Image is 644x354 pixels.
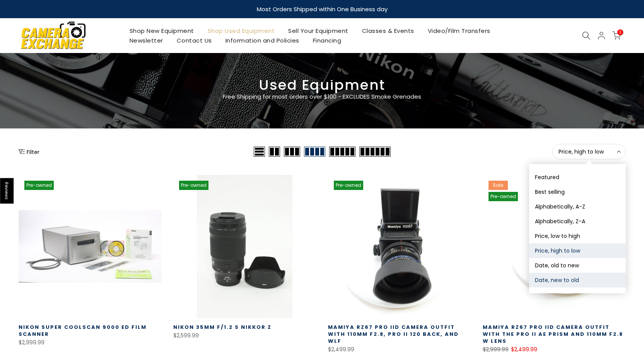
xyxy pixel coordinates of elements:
strong: Most Orders Shipped within One Business day [257,5,388,13]
button: Alphabetically, A-Z [529,199,626,214]
button: Featured [529,170,626,185]
a: Classes & Events [355,26,421,36]
a: Sell Your Equipment [282,26,355,36]
a: Nikon 35mm f/1.2 S Nikkor Z [173,323,272,331]
a: Video/Film Transfers [421,26,497,36]
button: Price, high to low [552,144,626,159]
div: $2,999.99 [19,338,162,347]
div: $2,599.99 [173,331,316,340]
button: Date, old to new [529,258,626,273]
a: Shop Used Equipment [201,26,282,36]
button: Price, high to low [529,243,626,258]
a: Information and Policies [219,36,306,45]
button: Date, new to old [529,273,626,287]
a: Mamiya RZ67 Pro IID Camera Outfit with the Pro II AE Prism and 110MM F2.8 W Lens [483,323,623,345]
a: Nikon Super Coolscan 9000 ED Film Scanner [19,323,147,338]
h3: Used Equipment [19,80,626,90]
a: Financing [306,36,348,45]
a: Shop New Equipment [123,26,201,36]
p: Free Shipping for most orders over $100 - EXCLUDES Smoke Grenades [177,92,467,101]
button: Alphabetically, Z-A [529,214,626,229]
span: 0 [617,29,623,35]
button: Show filters [19,148,39,156]
button: Best selling [529,185,626,199]
a: Contact Us [170,36,219,45]
a: 0 [612,31,621,40]
span: Price, high to low [559,148,620,155]
a: Newsletter [123,36,170,45]
button: Price, low to high [529,229,626,243]
del: $2,999.99 [483,345,509,353]
a: Mamiya RZ67 Pro IID Camera Outfit with 110MM F2.8, Pro II 120 Back, and WLF [328,323,459,345]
